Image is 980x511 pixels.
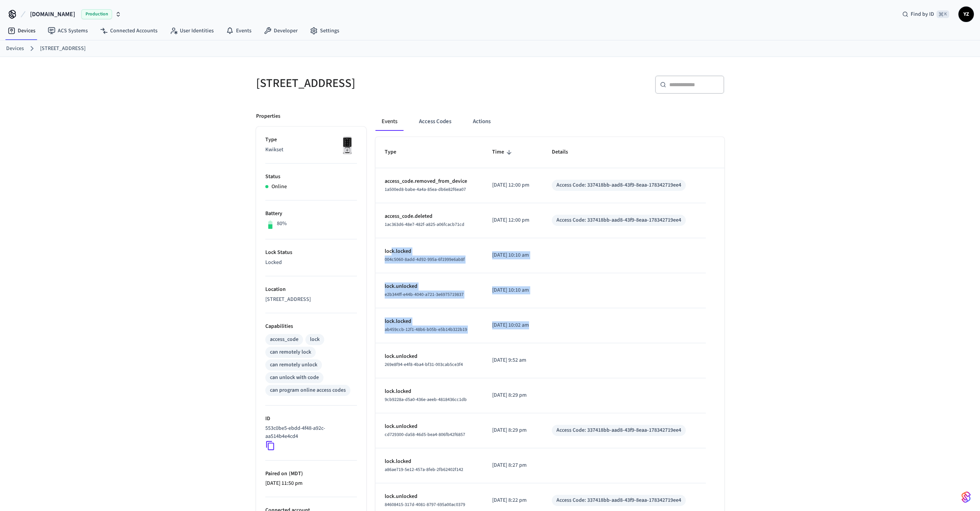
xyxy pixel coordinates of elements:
[6,45,24,53] a: Devices
[552,146,578,158] span: Details
[256,112,280,120] p: Properties
[385,326,467,333] span: ab459ccb-12f1-48b6-b05b-e5b14b322b19
[265,146,357,154] p: Kwikset
[492,391,533,399] p: [DATE] 8:29 pm
[265,210,357,218] p: Battery
[164,24,220,38] a: User Identities
[270,336,298,344] div: access_code
[385,256,465,263] span: 004c5060-8add-4d92-995a-6f1999e6ab8f
[385,282,474,291] p: lock.unlocked
[959,7,973,21] span: YZ
[385,422,474,431] p: lock.unlocked
[270,361,317,369] div: can remotely unlock
[270,374,319,382] div: can unlock with code
[265,322,357,331] p: Capabilities
[265,173,357,181] p: Status
[265,424,354,441] p: 553c0be5-ebdd-4f48-a92c-aa514b4e4cd4
[265,479,357,488] p: [DATE] 11:50 pm
[385,458,474,466] p: lock.locked
[413,112,457,131] button: Access Codes
[492,216,533,224] p: [DATE] 12:00 pm
[220,24,258,38] a: Events
[385,317,474,326] p: lock.locked
[896,7,955,21] div: Find by ID⌘ K
[271,183,287,191] p: Online
[385,146,406,158] span: Type
[265,296,357,304] p: [STREET_ADDRESS]
[310,336,320,344] div: lock
[958,7,974,22] button: YZ
[265,470,357,478] p: Paired on
[265,249,357,257] p: Lock Status
[385,396,467,403] span: 9cb9228a-d5a0-436e-aeeb-4818436cc1db
[385,212,474,220] p: access_code.deleted
[304,24,345,38] a: Settings
[556,216,681,224] div: Access Code: 337418bb-aad8-43f9-8eaa-178342719ee4
[287,470,303,478] span: ( MDT )
[385,177,474,185] p: access_code.removed_from_device
[2,24,42,38] a: Devices
[385,431,465,438] span: cd729300-da58-46d5-bea4-806fb42f6857
[265,136,357,144] p: Type
[556,496,681,504] div: Access Code: 337418bb-aad8-43f9-8eaa-178342719ee4
[265,415,357,423] p: ID
[385,352,474,361] p: lock.unlocked
[256,75,486,91] h5: [STREET_ADDRESS]
[492,146,514,158] span: Time
[270,348,311,356] div: can remotely lock
[385,291,464,298] span: e2b344ff-e44b-4040-a721-3e6975719837
[265,259,357,267] p: Locked
[492,461,533,469] p: [DATE] 8:27 pm
[265,286,357,294] p: Location
[556,181,681,189] div: Access Code: 337418bb-aad8-43f9-8eaa-178342719ee4
[385,493,474,501] p: lock.unlocked
[492,496,533,504] p: [DATE] 8:22 pm
[385,387,474,396] p: lock.locked
[385,361,463,368] span: 269e8f94-e4f8-4ba4-bf31-003cab5ce3f4
[277,220,287,228] p: 80%
[42,24,94,38] a: ACS Systems
[492,426,533,434] p: [DATE] 8:29 pm
[385,186,466,193] span: 1a500ed8-babe-4a4a-85ea-db6e82f6ea07
[385,247,474,255] p: lock.locked
[258,24,304,38] a: Developer
[556,426,681,434] div: Access Code: 337418bb-aad8-43f9-8eaa-178342719ee4
[375,112,724,131] div: ant example
[81,9,112,19] span: Production
[911,10,934,18] span: Find by ID
[492,251,533,259] p: [DATE] 10:10 am
[492,286,533,294] p: [DATE] 10:10 am
[30,10,75,19] span: [DOMAIN_NAME]
[270,386,346,394] div: can program online access codes
[40,45,85,53] a: [STREET_ADDRESS]
[375,112,404,131] button: Events
[385,466,463,473] span: a86ae719-5e12-457a-8feb-2fb62402f142
[338,136,357,155] img: Kwikset Halo Touchscreen Wifi Enabled Smart Lock, Polished Chrome, Front
[94,24,164,38] a: Connected Accounts
[385,221,464,228] span: 1ac363d6-48e7-482f-a825-a06fcacb71cd
[492,356,533,364] p: [DATE] 9:52 am
[962,491,971,503] img: SeamLogoGradient.69752ec5.svg
[385,501,465,508] span: 84608415-317d-4081-8797-695a00ac0379
[492,181,533,189] p: [DATE] 12:00 pm
[492,321,533,329] p: [DATE] 10:02 am
[467,112,497,131] button: Actions
[936,10,949,18] span: ⌘ K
